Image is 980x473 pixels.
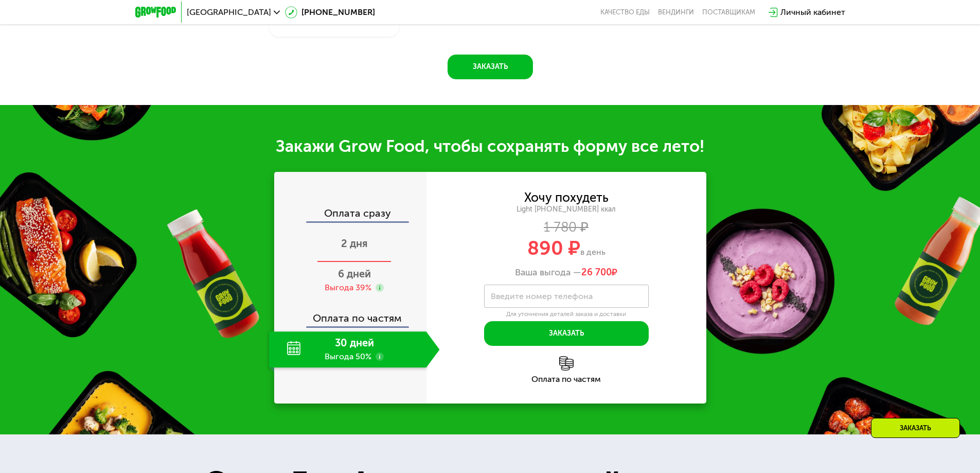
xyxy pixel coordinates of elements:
img: l6xcnZfty9opOoJh.png [559,356,574,371]
span: 890 ₽ [527,236,580,260]
div: Выгода 39% [325,282,371,293]
span: 6 дней [338,268,371,280]
div: Оплата сразу [275,208,426,221]
span: ₽ [581,267,617,278]
div: 1 780 ₽ [426,222,706,233]
a: Вендинги [658,8,694,16]
a: Качество еды [600,8,650,16]
span: в день [580,247,605,257]
a: [PHONE_NUMBER] [285,6,375,19]
div: Оплата по частям [275,303,426,326]
div: Заказать [871,418,960,438]
button: Заказать [448,55,533,79]
span: 2 дня [341,237,368,250]
div: Для уточнения деталей заказа и доставки [484,310,649,319]
button: Заказать [484,321,649,346]
span: 26 700 [581,267,612,278]
div: Оплата по частям [426,375,706,383]
div: поставщикам [702,8,755,16]
div: Light [PHONE_NUMBER] ккал [426,205,706,214]
div: Хочу похудеть [524,192,609,203]
div: Ваша выгода — [426,267,706,278]
div: Личный кабинет [780,6,845,19]
span: [GEOGRAPHIC_DATA] [187,8,271,16]
label: Введите номер телефона [491,293,593,299]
